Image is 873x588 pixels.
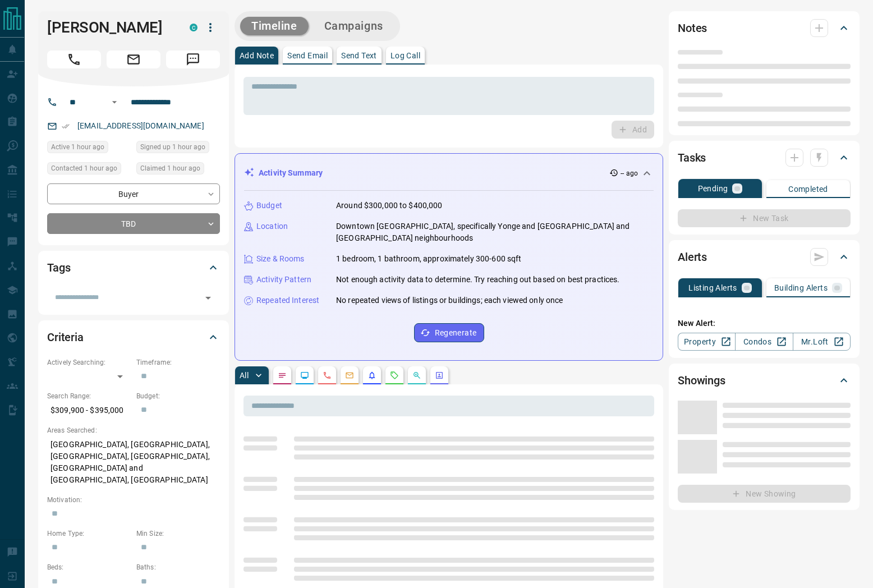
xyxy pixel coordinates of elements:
[256,295,319,306] p: Repeated Interest
[240,52,274,59] p: Add Note
[136,391,220,401] p: Budget:
[240,17,309,35] button: Timeline
[678,333,736,351] a: Property
[47,141,131,157] div: Sat Sep 13 2025
[688,284,737,292] p: Listing Alerts
[200,290,216,306] button: Open
[77,121,204,130] a: [EMAIL_ADDRESS][DOMAIN_NAME]
[678,244,851,270] div: Alerts
[47,391,131,401] p: Search Range:
[47,425,220,435] p: Areas Searched:
[336,274,620,286] p: Not enough activity data to determine. Try reaching out based on best practices.
[47,162,131,178] div: Sat Sep 13 2025
[774,284,828,292] p: Building Alerts
[166,50,220,68] span: Message
[47,562,131,572] p: Beds:
[240,371,249,379] p: All
[341,52,377,59] p: Send Text
[136,162,220,178] div: Sat Sep 13 2025
[336,295,563,306] p: No repeated views of listings or buildings; each viewed only once
[108,95,121,109] button: Open
[47,401,131,420] p: $309,900 - $395,000
[47,357,131,367] p: Actively Searching:
[735,333,793,351] a: Condos
[435,371,444,380] svg: Agent Actions
[140,163,200,174] span: Claimed 1 hour ago
[140,141,205,153] span: Signed up 1 hour ago
[190,24,197,31] div: condos.ca
[47,435,220,489] p: [GEOGRAPHIC_DATA], [GEOGRAPHIC_DATA], [GEOGRAPHIC_DATA], [GEOGRAPHIC_DATA], [GEOGRAPHIC_DATA] and...
[313,17,394,35] button: Campaigns
[678,367,851,394] div: Showings
[390,371,399,380] svg: Requests
[678,149,706,167] h2: Tasks
[390,52,420,59] p: Log Call
[47,213,220,234] div: TBD
[412,371,421,380] svg: Opportunities
[256,200,282,212] p: Budget
[51,163,117,174] span: Contacted 1 hour ago
[345,371,354,380] svg: Emails
[367,371,376,380] svg: Listing Alerts
[47,324,220,351] div: Criteria
[621,168,638,178] p: -- ago
[678,144,851,171] div: Tasks
[136,357,220,367] p: Timeframe:
[278,371,287,380] svg: Notes
[336,253,521,265] p: 1 bedroom, 1 bathroom, approximately 300-600 sqft
[47,495,220,505] p: Motivation:
[47,328,84,346] h2: Criteria
[323,371,332,380] svg: Calls
[136,529,220,539] p: Min Size:
[256,253,305,265] p: Size & Rooms
[256,274,311,286] p: Activity Pattern
[336,200,443,212] p: Around $300,000 to $400,000
[47,529,131,539] p: Home Type:
[300,371,309,380] svg: Lead Browsing Activity
[793,333,851,351] a: Mr.Loft
[47,259,70,277] h2: Tags
[136,562,220,572] p: Baths:
[136,141,220,157] div: Sat Sep 13 2025
[47,254,220,281] div: Tags
[678,15,851,42] div: Notes
[256,220,288,232] p: Location
[47,50,101,68] span: Call
[336,220,654,244] p: Downtown [GEOGRAPHIC_DATA], specifically Yonge and [GEOGRAPHIC_DATA] and [GEOGRAPHIC_DATA] neighb...
[259,167,323,179] p: Activity Summary
[788,185,828,193] p: Completed
[678,318,851,329] p: New Alert:
[62,122,70,130] svg: Email Verified
[678,19,707,37] h2: Notes
[698,185,728,192] p: Pending
[47,183,220,204] div: Buyer
[51,141,104,153] span: Active 1 hour ago
[107,50,160,68] span: Email
[414,323,484,342] button: Regenerate
[678,248,707,266] h2: Alerts
[47,19,173,36] h1: [PERSON_NAME]
[287,52,328,59] p: Send Email
[244,163,654,183] div: Activity Summary-- ago
[678,371,725,389] h2: Showings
